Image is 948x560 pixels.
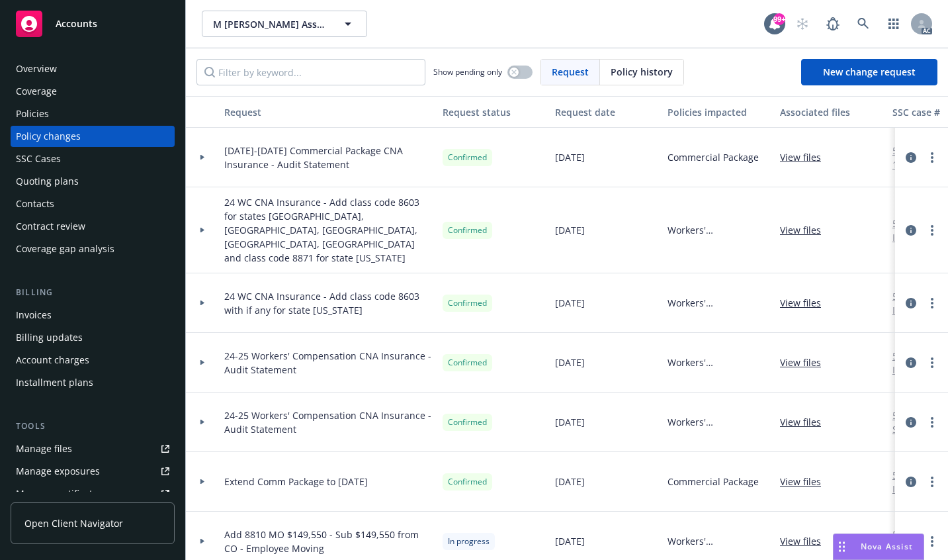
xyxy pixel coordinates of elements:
a: Contract review [11,216,175,237]
div: Coverage gap analysis [16,238,114,259]
a: more [924,414,940,430]
a: circleInformation [903,414,919,430]
div: Policies impacted [668,105,769,119]
span: Workers' Compensation - All Other States [668,534,769,548]
a: View files [780,296,832,310]
button: M [PERSON_NAME] Associates, LLC [202,11,367,37]
a: circleInformation [903,150,919,165]
span: Show pending only [433,66,502,77]
span: [DATE] [555,534,585,548]
span: [DATE]-[DATE] Commercial Package CNA Insurance - Audit Statement [224,144,432,171]
a: circleInformation [903,474,919,490]
span: 24 WC CNA Insurance - Add class code 8603 for states [GEOGRAPHIC_DATA], [GEOGRAPHIC_DATA], [GEOGR... [224,195,432,265]
div: Manage certificates [16,483,103,504]
a: Quoting plans [11,171,175,192]
span: Confirmed [448,224,487,236]
a: Account charges [11,350,175,371]
a: Coverage gap analysis [11,238,175,259]
div: Coverage [16,81,57,102]
a: View files [780,534,832,548]
a: Report a Bug [820,11,846,37]
a: circleInformation [903,355,919,371]
span: New change request [823,66,916,78]
span: Commercial Package [668,150,759,164]
div: Billing updates [16,327,83,348]
div: Policies [16,103,49,124]
div: SSC Cases [16,148,61,169]
a: circleInformation [903,222,919,238]
span: [DATE] [555,355,585,369]
span: Policy history [611,65,673,79]
a: View files [780,415,832,429]
a: Manage certificates [11,483,175,504]
button: Nova Assist [833,534,924,560]
span: Workers' Compensation - All Other States [668,296,769,310]
a: View files [780,150,832,164]
span: [DATE] [555,296,585,310]
span: Workers' Compensation - All Other States [668,355,769,369]
div: Policy changes [16,126,81,147]
a: View files [780,355,832,369]
div: Manage exposures [16,461,100,482]
span: [DATE] [555,415,585,429]
div: Request date [555,105,657,119]
a: more [924,222,940,238]
span: Commercial Package [668,475,759,489]
span: Confirmed [448,476,487,488]
div: Quoting plans [16,171,79,192]
span: Workers' Compensation - [GEOGRAPHIC_DATA] [668,415,769,429]
a: Manage exposures [11,461,175,482]
div: Toggle Row Expanded [186,128,219,187]
a: View files [780,475,832,489]
div: Installment plans [16,372,93,393]
a: Switch app [881,11,907,37]
div: Associated files [780,105,882,119]
div: Contract review [16,216,85,237]
div: Drag to move [834,534,850,559]
a: Manage files [11,438,175,459]
span: Open Client Navigator [24,516,123,530]
div: Toggle Row Expanded [186,333,219,393]
a: Installment plans [11,372,175,393]
a: View files [780,223,832,237]
div: 99+ [773,13,785,25]
div: Account charges [16,350,89,371]
div: Manage files [16,438,72,459]
span: Extend Comm Package to [DATE] [224,475,368,489]
div: Request [224,105,432,119]
span: Request [552,65,589,79]
div: Toggle Row Expanded [186,452,219,512]
button: Policies impacted [662,96,775,128]
span: Add 8810 MO $149,550 - Sub $149,550 from CO - Employee Moving [224,528,432,555]
button: Request [219,96,437,128]
span: [DATE] [555,150,585,164]
a: more [924,474,940,490]
span: 24-25 Workers' Compensation CNA Insurance - Audit Statement [224,349,432,377]
a: SSC Cases [11,148,175,169]
a: more [924,150,940,165]
a: more [924,355,940,371]
span: 24 WC CNA Insurance - Add class code 8603 with if any for state [US_STATE] [224,289,432,317]
span: [DATE] [555,223,585,237]
input: Filter by keyword... [196,59,425,85]
a: Contacts [11,193,175,214]
a: Start snowing [789,11,816,37]
span: 24-25 Workers' Compensation CNA Insurance - Audit Statement [224,408,432,436]
a: Coverage [11,81,175,102]
div: Billing [11,286,175,299]
button: Request status [437,96,550,128]
a: Overview [11,58,175,79]
a: Invoices [11,304,175,326]
a: Accounts [11,5,175,42]
button: Request date [550,96,662,128]
div: Request status [443,105,544,119]
div: Contacts [16,193,54,214]
button: Associated files [775,96,887,128]
div: Tools [11,420,175,433]
div: Invoices [16,304,52,326]
span: [DATE] [555,475,585,489]
a: Billing updates [11,327,175,348]
a: circleInformation [903,295,919,311]
a: Policy changes [11,126,175,147]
